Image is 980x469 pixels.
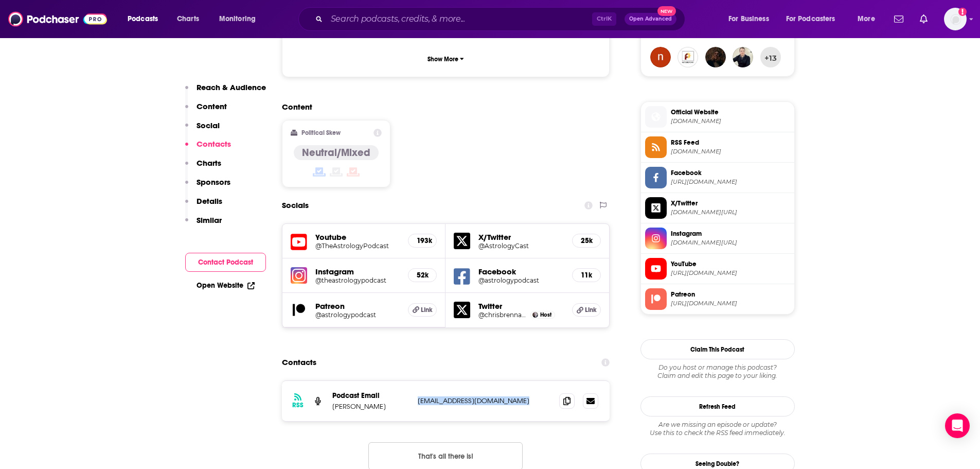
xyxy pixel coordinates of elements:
[779,11,850,27] button: open menu
[671,239,790,247] span: instagram.com/theastrologypodcast
[478,242,564,250] a: @AstrologyCast
[944,8,967,30] img: User Profile
[120,11,171,27] button: open menu
[890,10,907,28] a: Show notifications dropdown
[427,56,458,63] p: Show More
[671,269,790,277] span: https://www.youtube.com/@TheAstrologyPodcast
[291,49,601,68] button: Show More
[645,167,790,188] a: Facebook[URL][DOMAIN_NAME]
[540,311,551,318] span: Host
[185,158,221,177] button: Charts
[721,11,782,27] button: open menu
[572,303,601,317] a: Link
[212,11,269,27] button: open menu
[417,271,428,280] h5: 52k
[657,6,676,16] span: New
[308,7,695,31] div: Search podcasts, credits, & more...
[671,209,790,216] span: twitter.com/AstrologyCast
[640,396,795,416] button: Refresh Feed
[592,12,616,26] span: Ctrl K
[197,101,227,111] p: Content
[478,267,564,276] h5: Facebook
[301,129,341,136] h2: Political Skew
[315,232,400,242] h5: Youtube
[650,47,671,67] img: laur20111
[645,136,790,158] a: RSS Feed[DOMAIN_NAME]
[944,8,967,30] span: Logged in as kristenfisher_dk
[671,199,790,208] span: X/Twitter
[170,11,205,27] a: Charts
[185,215,222,234] button: Similar
[8,9,107,29] a: Podchaser - Follow, Share and Rate Podcasts
[671,148,790,155] span: theastrologypodcast.com
[197,177,230,187] p: Sponsors
[581,271,592,280] h5: 11k
[418,396,551,405] p: [EMAIL_ADDRESS][DOMAIN_NAME]
[733,47,753,67] a: fluorescantxblack
[408,303,437,317] a: Link
[282,196,309,215] h2: Socials
[315,301,400,311] h5: Patreon
[197,139,231,149] p: Contacts
[282,102,602,112] h2: Content
[640,363,795,380] div: Claim and edit this page to your liking.
[850,11,888,27] button: open menu
[585,306,597,314] span: Link
[478,276,564,284] a: @astrologypodcast
[332,402,409,411] p: [PERSON_NAME]
[671,300,790,307] span: https://www.patreon.com/astrologypodcast
[302,146,370,159] h4: Neutral/Mixed
[640,421,795,437] div: Are we missing an episode or update? Use this to check the RSS feed immediately.
[197,215,222,225] p: Similar
[282,353,316,372] h2: Contacts
[197,158,221,168] p: Charts
[177,12,199,26] span: Charts
[916,10,932,28] a: Show notifications dropdown
[858,12,875,26] span: More
[185,139,231,158] button: Contacts
[417,236,428,245] h5: 193k
[291,267,307,284] img: iconImage
[678,47,698,67] img: futurepoint
[645,106,790,128] a: Official Website[DOMAIN_NAME]
[629,16,672,22] span: Open Advanced
[760,47,781,67] button: +13
[185,120,220,140] button: Social
[705,47,726,67] img: OleksandraGanzha
[185,177,230,196] button: Sponsors
[478,311,528,319] a: @chrisbrennan7
[671,168,790,178] span: Facebook
[671,259,790,269] span: YouTube
[332,391,409,400] p: Podcast Email
[478,232,564,242] h5: X/Twitter
[421,306,433,314] span: Link
[671,117,790,125] span: theastrologypodcast.com
[786,12,835,26] span: For Podcasters
[640,363,795,372] span: Do you host or manage this podcast?
[315,267,400,276] h5: Instagram
[944,8,967,30] button: Show profile menu
[671,178,790,186] span: https://www.facebook.com/astrologypodcast
[197,82,266,92] p: Reach & Audience
[315,311,400,319] a: @astrologypodcast
[645,197,790,219] a: X/Twitter[DOMAIN_NAME][URL]
[219,12,256,26] span: Monitoring
[315,242,400,250] h5: @TheAstrologyPodcast
[185,253,266,272] button: Contact Podcast
[671,138,790,147] span: RSS Feed
[185,101,227,120] button: Content
[315,276,400,284] a: @theastrologypodcast
[128,12,158,26] span: Podcasts
[478,301,564,311] h5: Twitter
[945,413,970,438] div: Open Intercom Messenger
[645,228,790,249] a: Instagram[DOMAIN_NAME][URL]
[197,120,220,130] p: Social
